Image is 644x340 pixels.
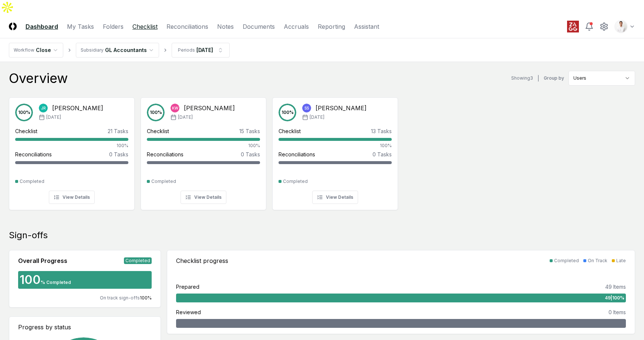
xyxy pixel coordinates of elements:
[196,46,213,54] div: [DATE]
[605,295,624,301] span: 49 | 100 %
[176,256,228,265] div: Checklist progress
[178,47,195,53] div: Periods
[310,114,324,121] span: [DATE]
[176,308,201,316] div: Reviewed
[608,308,626,316] div: 0 Items
[181,191,226,204] button: View Details
[9,91,135,210] a: 100%JR[PERSON_NAME][DATE]Checklist21 Tasks100%Reconciliations0 TasksCompletedView Details
[67,22,94,31] a: My Tasks
[279,150,315,158] div: Reconciliations
[304,105,309,111] span: SS
[147,150,183,158] div: Reconciliations
[172,43,230,58] button: Periods[DATE]
[14,47,34,53] div: Workflow
[15,150,52,158] div: Reconciliations
[132,22,158,31] a: Checklist
[554,257,579,264] div: Completed
[316,104,367,112] div: [PERSON_NAME]
[41,105,46,111] span: JR
[588,257,607,264] div: On Track
[354,22,379,31] a: Assistant
[15,127,37,135] div: Checklist
[178,114,193,121] span: [DATE]
[108,127,128,135] div: 21 Tasks
[151,178,176,185] div: Completed
[9,43,230,58] nav: breadcrumb
[616,257,626,264] div: Late
[167,250,635,334] a: Checklist progressCompletedOn TrackLatePrepared49 Items49|100%Reviewed0 Items
[140,295,152,301] span: 100 %
[124,257,152,264] div: Completed
[15,142,128,149] div: 100%
[605,283,626,291] div: 49 Items
[544,76,564,80] label: Group by
[284,22,309,31] a: Accruals
[511,75,533,81] div: Showing 3
[147,127,169,135] div: Checklist
[100,295,140,301] span: On track sign-offs
[9,71,68,86] div: Overview
[46,114,61,121] span: [DATE]
[567,21,579,32] img: ZAGG logo
[318,22,345,31] a: Reporting
[184,104,235,112] div: [PERSON_NAME]
[18,256,67,265] div: Overall Progress
[312,191,358,204] button: View Details
[103,22,124,31] a: Folders
[49,191,95,204] button: View Details
[141,91,266,210] a: 100%KW[PERSON_NAME][DATE]Checklist15 Tasks100%Reconciliations0 TasksCompletedView Details
[109,150,128,158] div: 0 Tasks
[243,22,275,31] a: Documents
[166,22,208,31] a: Reconciliations
[279,127,301,135] div: Checklist
[81,47,104,53] div: Subsidiary
[9,229,635,241] div: Sign-offs
[537,74,539,82] div: |
[176,283,199,291] div: Prepared
[18,323,152,332] div: Progress by status
[172,105,178,111] span: KW
[279,142,392,149] div: 100%
[615,21,627,32] img: d09822cc-9b6d-4858-8d66-9570c114c672_b0bc35f1-fa8e-4ccc-bc23-b02c2d8c2b72.png
[371,127,392,135] div: 13 Tasks
[239,127,260,135] div: 15 Tasks
[372,150,392,158] div: 0 Tasks
[18,274,41,286] div: 100
[147,142,260,149] div: 100%
[52,104,103,112] div: [PERSON_NAME]
[26,22,58,31] a: Dashboard
[217,22,234,31] a: Notes
[283,178,308,185] div: Completed
[241,150,260,158] div: 0 Tasks
[9,22,17,30] img: Logo
[41,279,71,286] div: % Completed
[20,178,44,185] div: Completed
[272,91,398,210] a: 100%SS[PERSON_NAME][DATE]Checklist13 Tasks100%Reconciliations0 TasksCompletedView Details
